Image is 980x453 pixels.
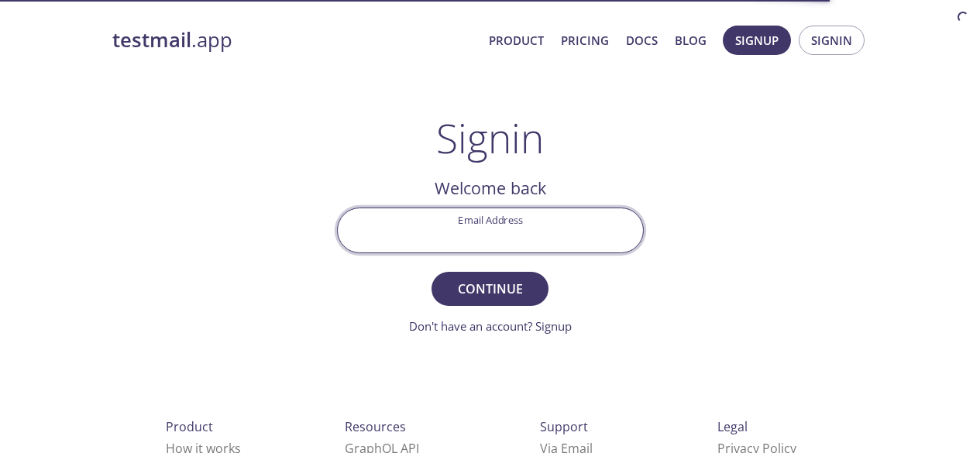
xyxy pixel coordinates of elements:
button: Signin [799,26,865,55]
span: Support [540,418,588,435]
a: Blog [675,30,707,50]
a: Pricing [561,30,609,50]
span: Product [166,418,213,435]
a: Product [489,30,544,50]
strong: testmail [112,26,191,53]
h2: Welcome back [337,175,644,201]
span: Signin [811,30,852,50]
a: Docs [626,30,658,50]
span: Signup [735,30,779,50]
button: Continue [432,272,548,306]
a: Don't have an account? Signup [409,318,572,334]
span: Resources [345,418,406,435]
span: Continue [449,278,531,300]
h1: Signin [436,115,544,161]
button: Signup [723,26,791,55]
a: testmail.app [112,27,476,53]
span: Legal [717,418,748,435]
